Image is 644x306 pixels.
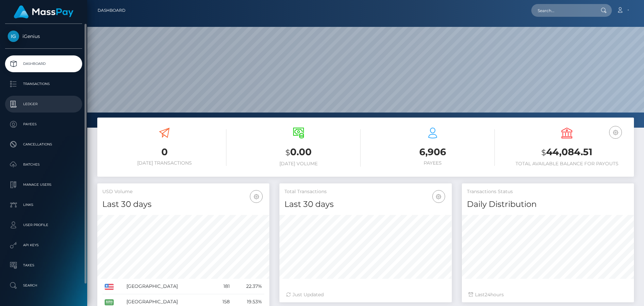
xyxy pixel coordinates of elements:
[285,148,290,157] small: $
[8,260,79,270] p: Taxes
[5,96,82,113] a: Ledger
[5,257,82,274] a: Taxes
[469,291,627,298] div: Last hours
[14,5,73,18] img: MassPay Logo
[236,161,361,167] h6: [DATE] Volume
[102,145,226,159] h3: 0
[98,3,125,17] a: Dashboard
[102,160,226,166] h6: [DATE] Transactions
[8,139,79,149] p: Cancellations
[5,237,82,254] a: API Keys
[8,31,19,42] img: iGenius
[5,277,82,294] a: Search
[5,55,82,72] a: Dashboard
[8,200,79,210] p: Links
[371,160,495,166] h6: Payees
[485,292,490,298] span: 24
[105,299,114,305] img: SA.png
[5,33,82,39] span: iGenius
[102,199,264,210] h4: Last 30 days
[5,217,82,233] a: User Profile
[8,180,79,190] p: Manage Users
[8,79,79,89] p: Transactions
[232,279,265,294] td: 22.37%
[531,4,594,17] input: Search...
[213,279,232,294] td: 181
[236,145,361,159] h3: 0.00
[5,136,82,153] a: Cancellations
[286,291,445,298] div: Just Updated
[8,220,79,230] p: User Profile
[105,284,114,290] img: US.png
[8,280,79,291] p: Search
[8,160,79,170] p: Batches
[124,279,213,294] td: [GEOGRAPHIC_DATA]
[8,119,79,129] p: Payees
[467,199,629,210] h4: Daily Distribution
[8,59,79,69] p: Dashboard
[505,161,629,167] h6: Total Available Balance for Payouts
[102,188,264,195] h5: USD Volume
[5,176,82,193] a: Manage Users
[5,156,82,173] a: Batches
[8,240,79,250] p: API Keys
[5,196,82,213] a: Links
[5,76,82,92] a: Transactions
[467,188,629,195] h5: Transactions Status
[505,145,629,159] h3: 44,084.51
[5,116,82,133] a: Payees
[284,188,446,195] h5: Total Transactions
[8,99,79,109] p: Ledger
[371,145,495,159] h3: 6,906
[284,199,446,210] h4: Last 30 days
[541,148,546,157] small: $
